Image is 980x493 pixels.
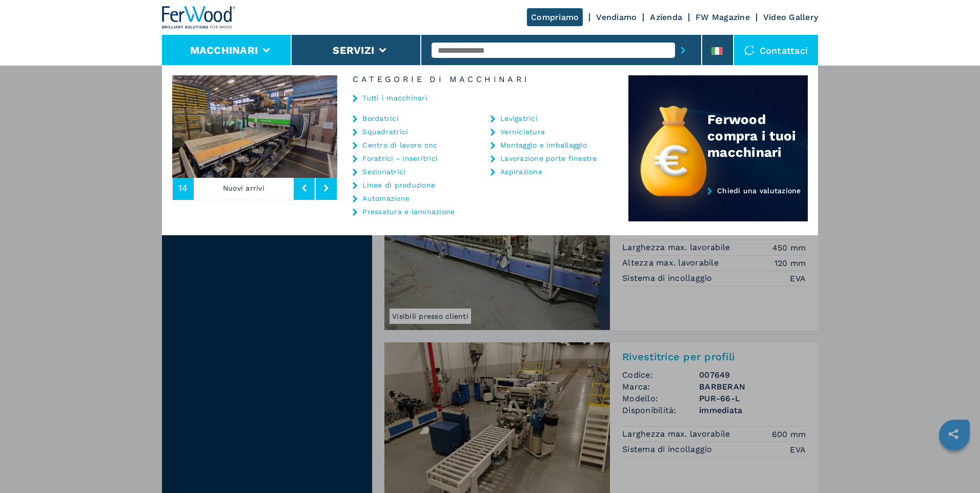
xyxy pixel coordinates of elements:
[707,111,808,160] div: Ferwood compra i tuoi macchinari
[362,208,455,215] a: Pressatura e laminazione
[362,155,438,162] a: Foratrici - inseritrici
[500,168,542,175] a: Aspirazione
[162,6,236,29] img: Ferwood
[763,12,818,22] a: Video Gallery
[500,141,587,149] a: Montaggio e imballaggio
[362,141,437,149] a: Centro di lavoro cnc
[628,187,808,222] a: Chiedi una valutazione
[333,44,374,56] button: Servizi
[337,75,628,84] h6: Categorie di Macchinari
[696,12,750,22] a: FW Magazine
[190,44,258,56] button: Macchinari
[500,128,545,135] a: Verniciatura
[675,38,691,62] button: submit-button
[337,75,502,178] img: image
[362,195,410,202] a: Automazione
[178,183,188,193] span: 14
[362,168,405,175] a: Sezionatrici
[500,155,597,162] a: Lavorazione porte finestre
[362,128,408,135] a: Squadratrici
[596,12,637,22] a: Vendiamo
[527,8,583,26] a: Compriamo
[744,45,754,55] img: Contattaci
[500,115,538,122] a: Levigatrici
[362,115,399,122] a: Bordatrici
[194,176,294,200] p: Nuovi arrivi
[362,94,427,101] a: Tutti i macchinari
[172,75,337,178] img: image
[650,12,682,22] a: Azienda
[734,35,819,66] div: Contattaci
[362,181,435,189] a: Linee di produzione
